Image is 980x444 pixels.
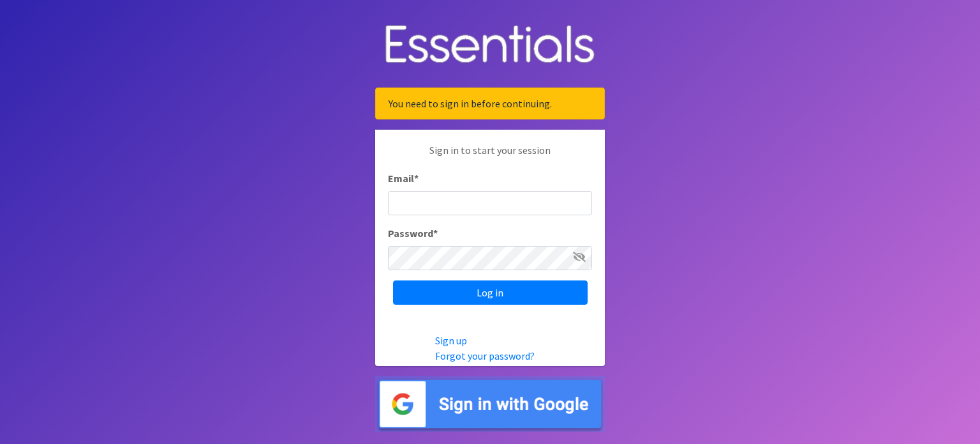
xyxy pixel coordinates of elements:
[435,349,535,362] a: Forgot your password?
[375,88,605,119] div: You need to sign in before continuing.
[433,227,438,240] abbr: required
[388,171,419,186] label: Email
[388,226,438,241] label: Password
[375,376,605,432] img: Sign in with Google
[435,334,467,347] a: Sign up
[393,280,588,305] input: Log in
[414,172,419,185] abbr: required
[388,142,592,171] p: Sign in to start your session
[375,12,605,78] img: Human Essentials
